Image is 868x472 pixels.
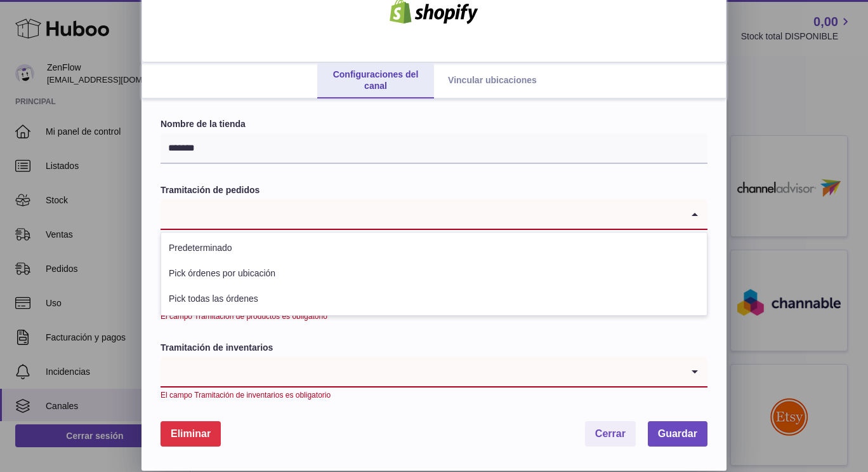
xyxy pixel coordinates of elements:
div: Search for option [161,278,707,309]
button: Eliminar [161,421,221,447]
label: Tramitación de productos [161,263,707,275]
a: Configuraciones del canal [317,63,434,98]
label: Tramitación de inventarios [161,342,707,354]
span: Guardar [658,428,697,439]
div: El campo Tramitación de productos es obligatorio [161,311,707,321]
button: Guardar [648,421,707,447]
label: Tramitación de pedidos [161,184,707,196]
span: Eliminar [171,428,211,439]
div: El campo Tramitación de pedidos es obligatorio [161,233,707,243]
span: Cerrar [595,428,626,439]
a: Vincular ubicaciones [434,63,551,98]
input: Search for option [161,199,682,229]
div: El campo Tramitación de inventarios es obligatorio [161,390,707,400]
div: Search for option [161,357,707,388]
input: Search for option [161,357,682,386]
button: Cerrar [585,421,636,447]
input: Search for option [161,278,682,307]
label: Nombre de la tienda [161,118,707,130]
div: Search for option [161,199,707,230]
